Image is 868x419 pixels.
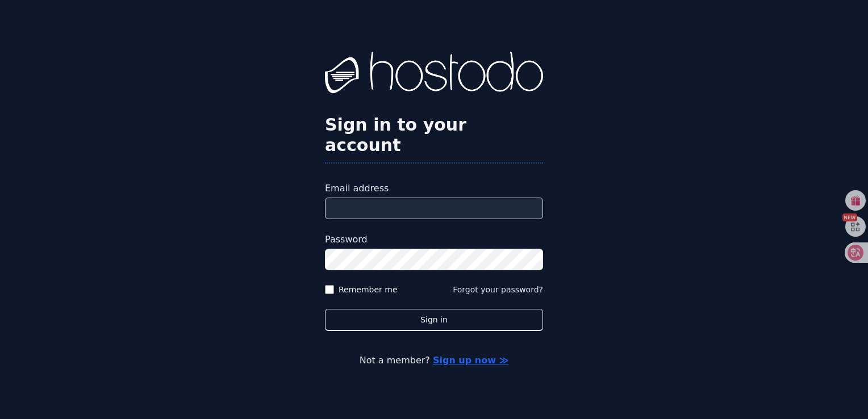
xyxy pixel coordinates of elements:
label: Email address [325,182,543,195]
p: Not a member? [55,354,813,367]
label: Password [325,233,543,246]
h2: Sign in to your account [325,115,543,156]
button: Forgot your password? [453,284,543,295]
label: Remember me [339,284,398,295]
a: Sign up now ≫ [433,355,508,366]
button: Sign in [325,309,543,331]
img: Hostodo [325,52,543,97]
